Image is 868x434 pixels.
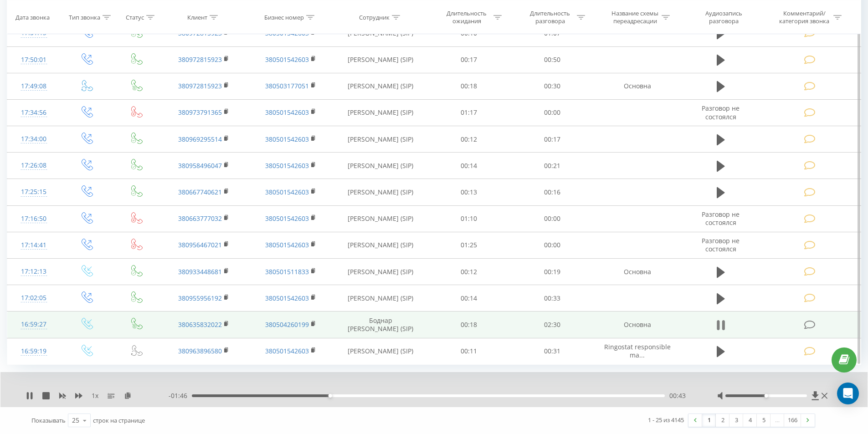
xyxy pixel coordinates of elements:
span: - 01:46 [169,391,192,400]
div: Тип звонка [69,13,100,21]
a: 4 [743,414,757,427]
a: 380958496047 [178,161,222,170]
td: 00:33 [511,285,594,311]
td: 00:00 [511,99,594,126]
td: [PERSON_NAME] (SIP) [334,232,427,258]
div: Длительность разговора [526,10,575,25]
div: Дата звонка [15,13,50,21]
td: 00:12 [427,259,511,285]
span: Разговор не состоялся [702,210,740,227]
a: 2 [716,414,729,427]
div: 17:14:41 [16,236,51,254]
span: Показывать [31,416,66,424]
td: [PERSON_NAME] (SIP) [334,338,427,364]
td: Боднар [PERSON_NAME] (SIP) [334,311,427,338]
div: Длительность ожидания [442,10,491,25]
a: 380501542603 [265,347,309,355]
a: 380501542603 [265,29,309,37]
span: 1 x [92,391,98,400]
a: 380501542603 [265,214,309,223]
td: 00:19 [511,259,594,285]
div: 17:50:01 [16,51,51,69]
td: [PERSON_NAME] (SIP) [334,126,427,153]
div: … [770,414,784,427]
div: 17:26:08 [16,157,51,174]
a: 380667740621 [178,188,222,196]
a: 380501542603 [265,188,309,196]
a: 380501511833 [265,267,309,276]
a: 3 [729,414,743,427]
a: 380933448681 [178,267,222,276]
a: 380501542603 [265,55,309,64]
div: Accessibility label [329,394,332,398]
a: 380501542603 [265,135,309,143]
td: [PERSON_NAME] (SIP) [334,153,427,179]
div: 17:02:05 [16,289,51,307]
div: Статус [126,13,144,21]
td: 00:14 [427,153,511,179]
a: 380501542603 [265,240,309,249]
div: 17:25:15 [16,183,51,201]
td: [PERSON_NAME] (SIP) [334,73,427,99]
td: 00:14 [427,285,511,311]
span: 00:43 [669,391,686,400]
td: Основна [594,259,680,285]
div: Бизнес номер [264,13,304,21]
td: 00:16 [511,179,594,205]
div: Комментарий/категория звонка [778,10,831,25]
div: 25 [72,416,79,425]
a: 380972815923 [178,29,222,37]
div: 16:59:19 [16,342,51,360]
div: 17:16:50 [16,210,51,228]
td: [PERSON_NAME] (SIP) [334,259,427,285]
td: 01:17 [427,99,511,126]
span: Ringostat responsible ma... [604,342,671,359]
div: Аудиозапись разговора [694,10,753,25]
div: Клиент [187,13,207,21]
a: 380663777032 [178,214,222,223]
a: 380501542603 [265,294,309,302]
td: 00:18 [427,73,511,99]
div: 17:34:56 [16,104,51,122]
td: 00:00 [511,205,594,232]
a: 380969295514 [178,135,222,143]
a: 380972815923 [178,55,222,64]
td: 00:00 [511,232,594,258]
span: строк на странице [93,416,145,424]
td: 00:30 [511,73,594,99]
td: 01:25 [427,232,511,258]
div: Open Intercom Messenger [837,383,859,404]
td: 00:21 [511,153,594,179]
div: 1 - 25 из 4145 [648,415,684,424]
td: 00:13 [427,179,511,205]
div: 16:59:27 [16,316,51,333]
div: 17:12:13 [16,263,51,281]
td: Основна [594,311,680,338]
td: 00:17 [511,126,594,153]
td: 02:30 [511,311,594,338]
td: [PERSON_NAME] (SIP) [334,179,427,205]
a: 380501542603 [265,161,309,170]
div: 17:34:00 [16,130,51,148]
div: 17:49:08 [16,77,51,95]
td: 00:17 [427,46,511,73]
td: [PERSON_NAME] (SIP) [334,99,427,126]
span: Разговор не состоялся [702,104,740,121]
td: 01:10 [427,205,511,232]
span: Разговор не состоялся [702,236,740,253]
a: 380973791365 [178,108,222,117]
div: Название схемы переадресации [611,10,659,25]
td: 00:50 [511,46,594,73]
a: 5 [757,414,770,427]
td: [PERSON_NAME] (SIP) [334,46,427,73]
td: 00:12 [427,126,511,153]
td: Основна [594,73,680,99]
a: 166 [784,414,801,427]
a: 1 [702,414,716,427]
a: 380504260199 [265,320,309,329]
a: 380956467021 [178,240,222,249]
td: [PERSON_NAME] (SIP) [334,285,427,311]
a: 380635832022 [178,320,222,329]
a: 380955956192 [178,294,222,302]
div: Accessibility label [764,394,768,398]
